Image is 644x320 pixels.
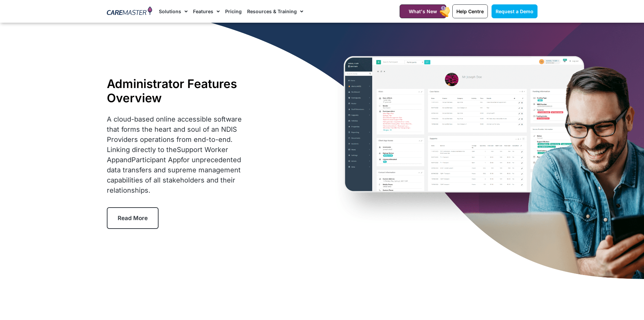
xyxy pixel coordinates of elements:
[456,8,484,14] span: Help Centre
[496,8,533,14] span: Request a Demo
[452,4,488,18] a: Help Centre
[107,6,152,17] img: CareMaster Logo
[409,8,437,14] span: What's New
[400,4,446,18] a: What's New
[107,207,159,229] a: Read More
[107,77,253,105] h1: Administrator Features Overview
[132,156,181,164] a: Participant App
[107,115,242,194] span: A cloud-based online accessible software that forms the heart and soul of an NDIS Providers opera...
[492,4,538,18] a: Request a Demo
[118,215,148,221] span: Read More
